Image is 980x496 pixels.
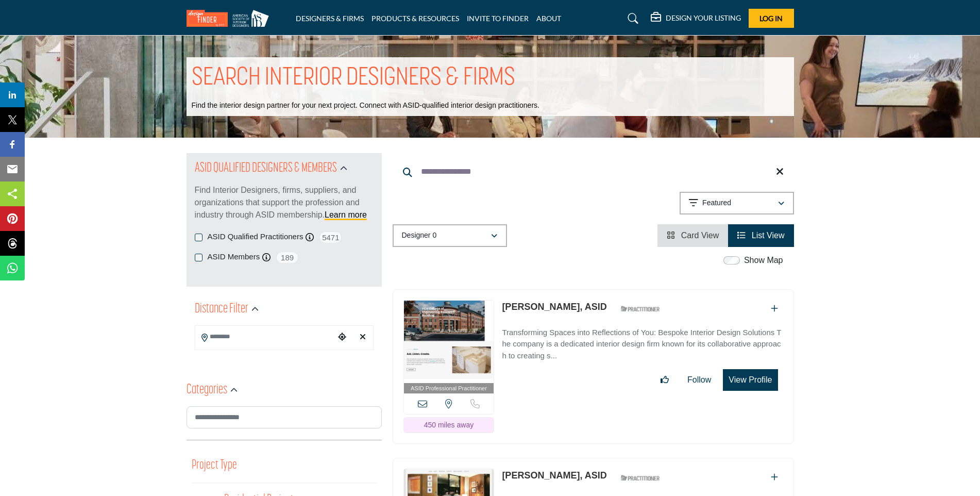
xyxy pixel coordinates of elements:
[195,327,334,347] input: Search Location
[681,231,719,240] span: Card View
[657,224,728,247] li: Card View
[371,14,459,23] a: PRODUCTS & RESOURCES
[208,231,303,243] label: ASID Qualified Practitioners
[195,300,248,319] h2: Distance Filter
[651,12,741,25] div: DESIGN YOUR LISTING
[187,10,274,27] img: Site Logo
[187,406,382,428] input: Search Category
[187,381,227,400] h2: Categories
[195,254,202,261] input: ASID Members checkbox
[502,470,606,481] a: [PERSON_NAME], ASID
[680,192,794,214] button: Featured
[393,224,507,247] button: Designer 0
[402,230,437,241] p: Designer 0
[666,13,741,23] h5: DESIGN YOUR LISTING
[393,159,794,184] input: Search Keyword
[536,14,561,23] a: ABOUT
[319,231,342,244] span: 5471
[334,326,350,349] div: Choose your current location
[723,369,778,391] button: View Profile
[195,159,337,178] h2: ASID QUALIFIED DESIGNERS & MEMBERS
[617,303,663,316] img: ASID Qualified Practitioners Badge Icon
[325,210,367,219] a: Learn more
[404,301,494,394] a: ASID Professional Practitioner
[502,327,783,362] p: Transforming Spaces into Reflections of You: Bespoke Interior Design Solutions The company is a d...
[771,304,778,313] a: Add To List
[744,254,783,267] label: Show Map
[502,300,606,314] p: Gillian Bowman, ASID
[195,184,374,221] p: Find Interior Designers, firms, suppliers, and organizations that support the profession and indu...
[759,14,783,23] span: Log In
[654,370,675,390] button: Like listing
[752,231,785,240] span: List View
[728,224,793,247] li: List View
[467,14,529,23] a: INVITE TO FINDER
[617,471,663,484] img: ASID Qualified Practitioners Badge Icon
[355,326,370,349] div: Clear search location
[276,251,299,264] span: 189
[667,231,719,240] a: View Card
[424,421,474,429] span: 450 miles away
[502,302,606,312] a: [PERSON_NAME], ASID
[195,234,202,241] input: ASID Qualified Practitioners checkbox
[737,231,784,240] a: View List
[404,301,494,383] img: Gillian Bowman, ASID
[681,370,718,390] button: Follow
[192,62,515,94] h1: SEARCH INTERIOR DESIGNERS & FIRMS
[192,456,237,475] button: Project Type
[702,198,731,208] p: Featured
[411,384,487,393] span: ASID Professional Practitioner
[208,251,260,263] label: ASID Members
[771,473,778,482] a: Add To List
[502,321,783,362] a: Transforming Spaces into Reflections of You: Bespoke Interior Design Solutions The company is a d...
[618,10,645,27] a: Search
[296,14,364,23] a: DESIGNERS & FIRMS
[749,9,794,28] button: Log In
[502,469,606,483] p: G Alford, ASID
[192,101,539,111] p: Find the interior design partner for your next project. Connect with ASID-qualified interior desi...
